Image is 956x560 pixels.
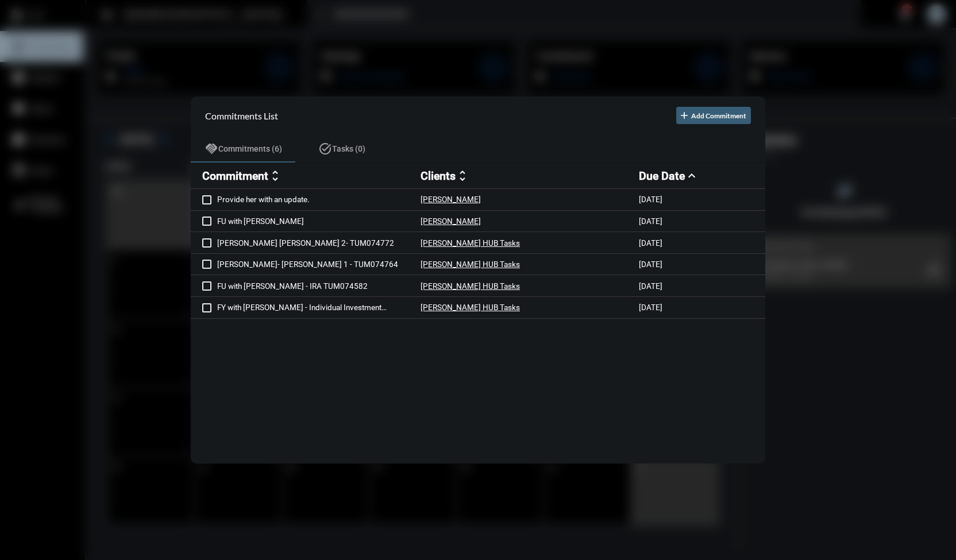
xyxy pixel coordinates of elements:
p: [PERSON_NAME]- [PERSON_NAME] 1 - TUM074764 [217,260,421,269]
p: [PERSON_NAME] [421,217,481,226]
span: Commitments (6) [218,144,282,153]
p: [DATE] [639,281,662,291]
mat-icon: handshake [205,142,218,156]
p: [PERSON_NAME] HUB Tasks [421,238,520,248]
p: [DATE] [639,238,662,248]
h2: Commitments List [205,110,278,121]
mat-icon: expand_less [685,169,699,183]
h2: Clients [421,169,456,183]
p: [PERSON_NAME] [421,195,481,204]
h2: Due Date [639,169,685,183]
button: Add Commitment [676,107,751,124]
p: [DATE] [639,260,662,269]
span: Tasks (0) [332,144,365,153]
p: [PERSON_NAME] HUB Tasks [421,303,520,312]
p: [DATE] [639,195,662,204]
mat-icon: task_alt [318,142,332,156]
p: FU with [PERSON_NAME] [217,217,421,226]
mat-icon: unfold_more [456,169,469,183]
mat-icon: unfold_more [268,169,282,183]
p: [DATE] [639,217,662,226]
p: FU with [PERSON_NAME] - IRA TUM074582 [217,281,421,291]
p: [PERSON_NAME] HUB Tasks [421,281,520,291]
p: [DATE] [639,303,662,312]
h2: Commitment [202,169,268,183]
p: FY with [PERSON_NAME] - Individual Investment TUM074640 [217,303,421,312]
mat-icon: add [679,110,690,121]
p: Provide her with an update. [217,195,421,204]
p: [PERSON_NAME] HUB Tasks [421,260,520,269]
p: [PERSON_NAME] [PERSON_NAME] 2- TUM074772 [217,238,421,248]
